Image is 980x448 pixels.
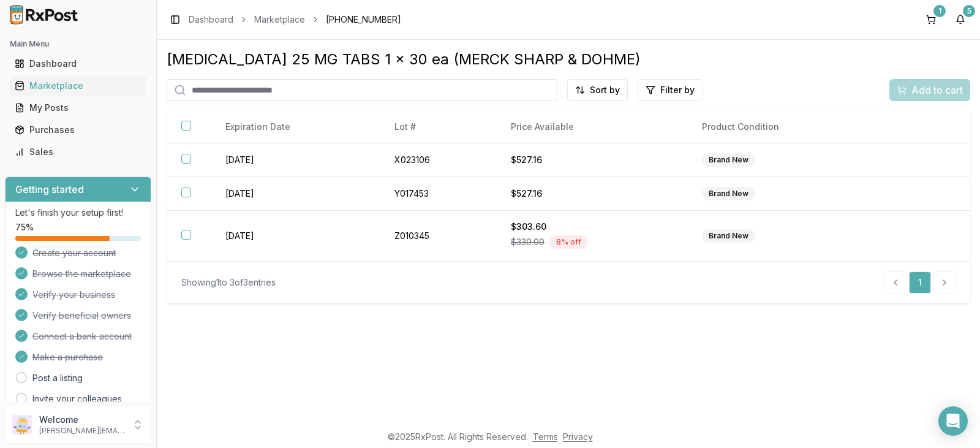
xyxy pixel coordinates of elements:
div: My Posts [15,102,141,114]
nav: breadcrumb [189,13,401,26]
a: Sales [10,141,146,163]
a: 1 [909,271,931,294]
td: [DATE] [211,143,380,177]
img: User avatar [12,415,32,435]
div: Open Intercom Messenger [938,406,968,436]
th: Expiration Date [211,111,380,143]
span: Create your account [32,247,116,259]
img: RxPost Logo [5,5,83,25]
div: Brand New [702,229,755,243]
div: $303.60 [511,221,673,233]
a: Dashboard [10,53,146,75]
a: Marketplace [10,75,146,97]
div: Purchases [15,124,141,136]
div: 1 [933,5,946,17]
span: Browse the marketplace [32,268,131,280]
p: Let's finish your setup first! [15,207,141,219]
div: $527.16 [511,188,673,200]
div: Brand New [702,153,755,167]
a: Dashboard [189,13,233,26]
td: [DATE] [211,211,380,262]
button: Filter by [638,79,703,101]
a: My Posts [10,97,146,119]
button: Sort by [567,79,628,101]
nav: pagination [884,271,956,294]
th: Price Available [496,111,687,143]
button: 5 [951,10,970,29]
th: Lot # [380,111,496,143]
div: [MEDICAL_DATA] 25 MG TABS 1 x 30 ea (MERCK SHARP & DOHME) [167,50,970,69]
span: Verify beneficial owners [32,309,131,322]
td: X023106 [380,143,496,177]
button: Purchases [5,120,151,140]
button: My Posts [5,98,151,118]
a: Invite your colleagues [32,393,122,405]
div: Marketplace [15,80,141,92]
span: Filter by [660,84,695,96]
h3: Getting started [15,182,84,197]
span: [PHONE_NUMBER] [326,13,401,26]
button: Sales [5,142,151,162]
p: Welcome [39,414,124,426]
th: Product Condition [687,111,878,143]
a: Purchases [10,119,146,141]
span: Make a purchase [32,351,103,363]
p: [PERSON_NAME][EMAIL_ADDRESS][DOMAIN_NAME] [39,426,124,436]
td: [DATE] [211,177,380,211]
div: Sales [15,146,141,158]
div: $527.16 [511,154,673,166]
button: 1 [921,10,941,29]
td: Z010345 [380,211,496,262]
a: Privacy [563,431,593,442]
div: 8 % off [549,235,588,249]
a: Terms [533,431,558,442]
div: Dashboard [15,58,141,70]
div: Brand New [702,187,755,200]
a: Post a listing [32,372,83,384]
span: Verify your business [32,289,115,301]
a: Marketplace [254,13,305,26]
div: 5 [963,5,975,17]
span: Sort by [590,84,620,96]
td: Y017453 [380,177,496,211]
button: Marketplace [5,76,151,96]
h2: Main Menu [10,39,146,49]
div: Showing 1 to 3 of 3 entries [181,276,276,289]
span: 75 % [15,221,34,233]
span: Connect a bank account [32,330,132,343]
span: $330.00 [511,236,545,248]
button: Dashboard [5,54,151,74]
